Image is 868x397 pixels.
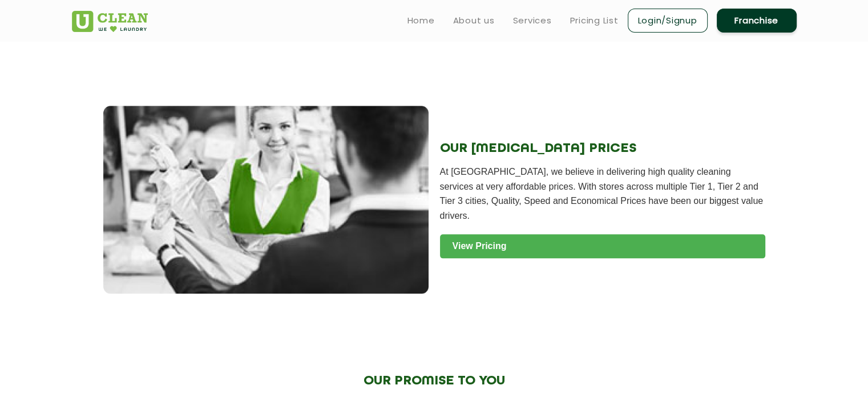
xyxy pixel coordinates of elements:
[184,374,684,388] h2: OUR PROMISE TO YOU
[440,141,765,156] h2: OUR [MEDICAL_DATA] PRICES
[440,234,765,258] a: View Pricing
[453,14,495,27] a: About us
[717,9,797,33] a: Franchise
[407,14,435,27] a: Home
[72,11,148,32] img: UClean Laundry and Dry Cleaning
[570,14,619,27] a: Pricing List
[513,14,552,27] a: Services
[628,9,708,33] a: Login/Signup
[103,106,429,294] img: Dry Cleaning Service
[440,165,765,223] p: At [GEOGRAPHIC_DATA], we believe in delivering high quality cleaning services at very affordable ...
